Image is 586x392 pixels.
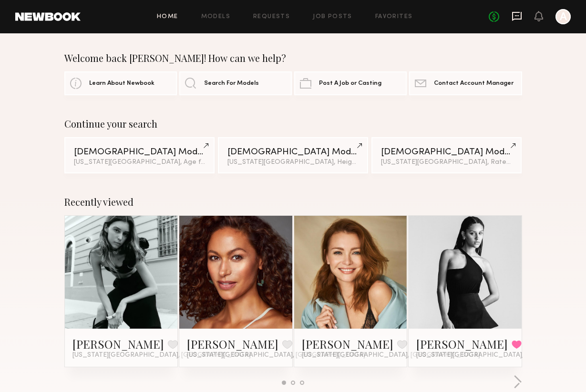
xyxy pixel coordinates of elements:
span: Learn About Newbook [89,80,154,87]
a: Search For Models [179,71,292,95]
span: Search For Models [204,80,259,87]
span: Post A Job or Casting [319,80,381,87]
a: [PERSON_NAME] [302,336,393,352]
span: [US_STATE][GEOGRAPHIC_DATA], [GEOGRAPHIC_DATA] [187,352,365,359]
div: [DEMOGRAPHIC_DATA] Models [74,148,206,157]
div: Continue your search [64,118,522,130]
a: Favorites [375,14,413,20]
a: [DEMOGRAPHIC_DATA] Models[US_STATE][GEOGRAPHIC_DATA], Age from [DEMOGRAPHIC_DATA]. [64,137,215,173]
a: Contact Account Manager [409,71,522,95]
div: Recently viewed [64,196,522,208]
a: Post A Job or Casting [294,71,407,95]
a: A [555,9,571,24]
a: [PERSON_NAME] [187,336,278,352]
a: Learn About Newbook [64,71,177,95]
a: Job Posts [313,14,352,20]
a: Models [201,14,230,20]
div: [DEMOGRAPHIC_DATA] Models [381,148,513,157]
a: [DEMOGRAPHIC_DATA] Models[US_STATE][GEOGRAPHIC_DATA], Height from 5'5" [218,137,369,173]
a: Requests [253,14,290,20]
div: [US_STATE][GEOGRAPHIC_DATA], Age from [DEMOGRAPHIC_DATA]. [74,159,206,166]
div: Welcome back [PERSON_NAME]! How can we help? [64,52,522,64]
div: [DEMOGRAPHIC_DATA] Models [227,148,359,157]
a: Home [157,14,178,20]
span: [US_STATE][GEOGRAPHIC_DATA], [GEOGRAPHIC_DATA] [302,352,480,359]
div: [US_STATE][GEOGRAPHIC_DATA], Height from 5'5" [227,159,359,166]
span: Contact Account Manager [434,80,514,87]
a: [PERSON_NAME] [72,336,164,352]
a: [PERSON_NAME] [416,336,508,352]
span: [US_STATE][GEOGRAPHIC_DATA], [GEOGRAPHIC_DATA] [72,352,251,359]
div: [US_STATE][GEOGRAPHIC_DATA], Rate up to $275 [381,159,513,166]
a: [DEMOGRAPHIC_DATA] Models[US_STATE][GEOGRAPHIC_DATA], Rate up to $275 [371,137,522,173]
